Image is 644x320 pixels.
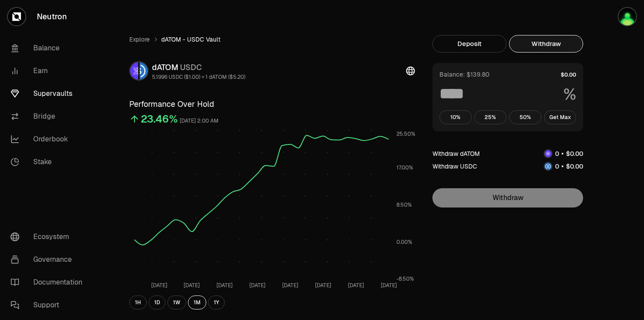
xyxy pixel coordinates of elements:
[545,163,552,170] img: USDC Logo
[396,239,412,246] tspan: 0.00%
[140,62,148,80] img: USDC Logo
[249,282,265,289] tspan: [DATE]
[545,150,552,157] img: dATOM Logo
[141,112,178,126] div: 23.46%
[432,162,477,171] div: Withdraw USDC
[563,86,576,103] span: %
[184,282,200,289] tspan: [DATE]
[161,35,220,44] span: dATOM - USDC Vault
[216,282,233,289] tspan: [DATE]
[396,130,415,137] tspan: 25.50%
[152,61,245,74] div: dATOM
[167,295,186,309] button: 1W
[208,295,225,309] button: 1Y
[188,295,206,309] button: 1M
[396,164,413,171] tspan: 17.00%
[152,74,245,81] div: 5.1996 USDC ($1.00) = 1 dATOM ($5.20)
[129,98,415,110] h3: Performance Over Hold
[4,151,95,173] a: Stake
[315,282,331,289] tspan: [DATE]
[180,62,202,72] span: USDC
[544,110,577,124] button: Get Max
[432,35,506,53] button: Deposit
[432,149,480,158] div: Withdraw dATOM
[439,110,472,124] button: 10%
[129,35,150,44] a: Explore
[509,110,541,124] button: 50%
[509,35,583,53] button: Withdraw
[4,225,95,248] a: Ecosystem
[619,8,636,25] img: Airdrop II
[4,248,95,271] a: Governance
[4,128,95,151] a: Orderbook
[151,282,167,289] tspan: [DATE]
[4,294,95,316] a: Support
[130,62,138,80] img: dATOM Logo
[149,295,166,309] button: 1D
[129,295,147,309] button: 1H
[348,282,364,289] tspan: [DATE]
[4,37,95,60] a: Balance
[4,82,95,105] a: Supervaults
[439,70,489,79] div: Balance: $139.80
[129,35,415,44] nav: breadcrumb
[474,110,507,124] button: 25%
[396,201,412,208] tspan: 8.50%
[4,60,95,82] a: Earn
[396,275,414,282] tspan: -8.50%
[4,271,95,294] a: Documentation
[4,105,95,128] a: Bridge
[180,116,219,126] div: [DATE] 2:00 AM
[381,282,397,289] tspan: [DATE]
[282,282,298,289] tspan: [DATE]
